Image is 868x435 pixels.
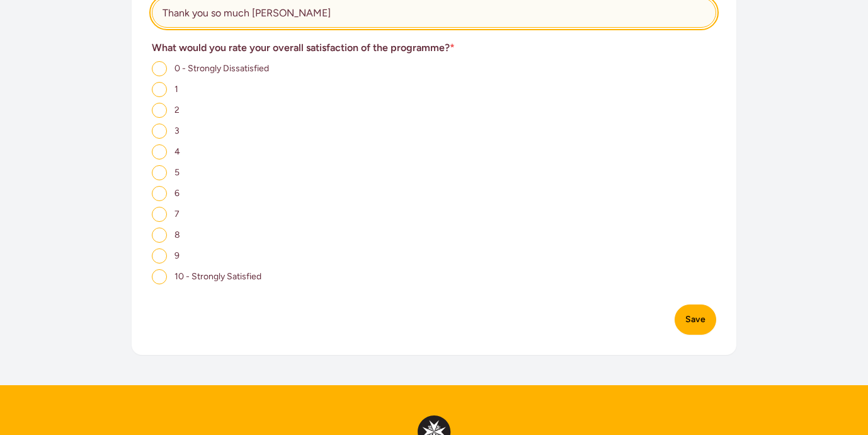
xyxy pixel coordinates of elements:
input: 8 [152,228,167,243]
input: 3 [152,124,167,139]
input: 10 - Strongly Satisfied [152,269,167,284]
h3: What would you rate your overall satisfaction of the programme? [152,40,716,55]
span: 8 [174,229,180,240]
input: 9 [152,248,167,264]
span: 7 [174,209,180,219]
input: 7 [152,207,167,222]
span: 6 [174,188,180,199]
input: 4 [152,144,167,159]
span: 5 [174,167,180,178]
input: 2 [152,103,167,118]
span: 3 [174,125,180,136]
button: Save [675,304,716,335]
input: 1 [152,82,167,97]
span: 1 [174,84,178,95]
span: 0 - Strongly Dissatisfied [174,63,269,74]
span: 4 [174,146,180,157]
span: 10 - Strongly Satisfied [174,271,261,282]
span: 2 [174,105,180,115]
span: 9 [174,250,180,261]
input: 5 [152,165,167,180]
input: 6 [152,186,167,201]
input: 0 - Strongly Dissatisfied [152,61,167,76]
